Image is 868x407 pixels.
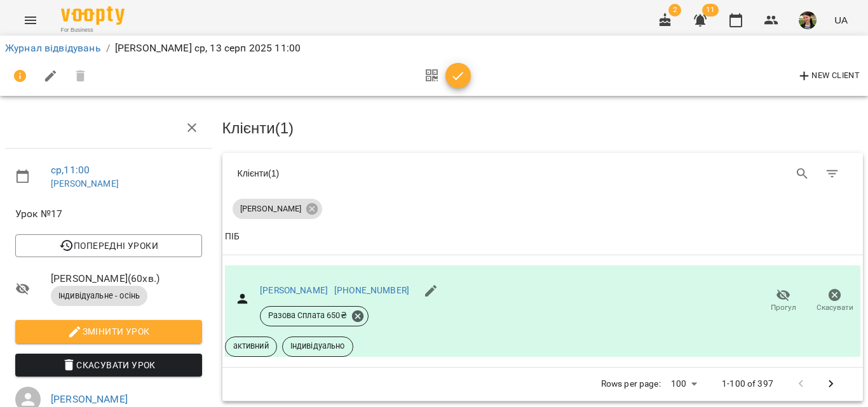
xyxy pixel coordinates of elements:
span: Разова Сплата 650 ₴ [261,310,355,321]
span: ПІБ [225,229,861,244]
a: [PERSON_NAME] [260,285,328,295]
p: [PERSON_NAME] ср, 13 серп 2025 11:00 [115,41,301,56]
a: [PERSON_NAME] [51,178,119,189]
span: Скасувати Урок [25,357,192,373]
div: Table Toolbar [222,153,864,194]
div: Клієнти ( 1 ) [238,167,534,180]
span: [PERSON_NAME] [233,203,309,215]
nav: breadcrumb [5,41,863,56]
a: [PHONE_NUMBER] [334,285,409,295]
span: Скасувати [817,302,853,313]
button: Menu [15,5,46,36]
div: ПІБ [225,229,240,244]
span: Змінити урок [25,324,192,339]
span: For Business [61,26,125,34]
li: / [106,41,110,56]
p: Rows per page: [601,378,661,390]
div: 100 [666,375,702,393]
img: Voopty Logo [61,6,125,25]
span: 2 [668,4,681,17]
span: Урок №17 [15,206,202,222]
a: Журнал відвідувань [5,42,101,54]
div: Разова Сплата 650₴ [260,306,369,326]
button: Search [787,159,818,189]
span: активний [226,340,276,352]
h3: Клієнти ( 1 ) [222,120,864,137]
span: [PERSON_NAME] ( 60 хв. ) [51,271,202,286]
button: Скасувати Урок [15,354,202,377]
span: Індивідуальне - осінь [51,290,147,302]
button: Скасувати [809,283,860,319]
button: Next Page [816,369,846,399]
span: UA [834,13,848,27]
span: Індивідуально [283,340,353,352]
div: Sort [225,229,240,244]
p: 1-100 of 397 [722,378,773,390]
button: New Client [794,66,863,86]
div: [PERSON_NAME] [233,199,322,219]
button: UA [829,8,853,32]
a: [PERSON_NAME] [51,393,128,405]
span: Прогул [771,302,796,313]
button: Прогул [757,283,809,319]
button: Попередні уроки [15,234,202,257]
span: 11 [702,4,719,17]
a: ср , 11:00 [51,164,90,176]
button: Фільтр [817,159,848,189]
span: Попередні уроки [25,238,192,253]
span: New Client [797,69,860,84]
img: ca324a0a77d77d948973cf405c2191c5.jpg [799,11,817,29]
button: Змінити урок [15,320,202,343]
